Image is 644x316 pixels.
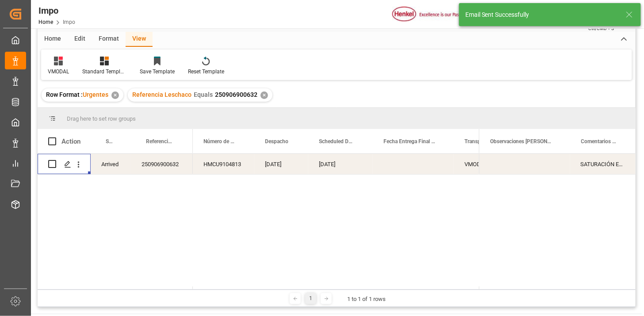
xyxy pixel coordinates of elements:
[261,91,268,99] div: ✕
[454,154,525,174] div: VMODAL / ROFE
[193,154,254,174] div: HMCU9104813
[305,293,316,304] div: 1
[479,154,636,175] div: Press SPACE to select this row.
[91,154,131,174] div: Arrived
[38,4,75,17] div: Impo
[48,68,69,76] div: VMODAL
[140,68,175,76] div: Save Template
[319,138,354,145] span: Scheduled Delivery Date
[265,138,288,145] span: Despacho
[254,154,308,174] div: [DATE]
[203,138,236,145] span: Número de Contenedor
[347,295,386,304] div: 1 to 1 of 1 rows
[46,91,83,98] span: Row Format :
[392,7,467,22] img: Henkel%20logo.jpg_1689854090.jpg
[188,68,224,76] div: Reset Template
[111,91,119,99] div: ✕
[464,138,506,145] span: Transporte Nal. (Nombre#Caja)
[581,138,617,145] span: Comentarios Contenedor
[83,91,108,98] span: Urgentes
[61,137,80,145] div: Action
[38,19,53,25] a: Home
[126,32,153,47] div: View
[92,32,126,47] div: Format
[68,32,92,47] div: Edit
[215,91,257,98] span: 250906900632
[465,10,617,19] div: Email Sent Successfully
[308,154,373,174] div: [DATE]
[131,154,193,174] div: 250906900632
[67,115,136,122] span: Drag here to set row groups
[38,32,68,47] div: Home
[194,91,213,98] span: Equals
[146,138,174,145] span: Referencia Leschaco
[383,138,435,145] span: Fecha Entrega Final en [GEOGRAPHIC_DATA]
[570,154,636,174] div: SATURACIÓN EN TERMINAL PARA PROGRAMAR PREVIO
[132,91,192,98] span: Referencia Leschaco
[490,138,552,145] span: Observaciones [PERSON_NAME] última milla
[38,154,193,175] div: Press SPACE to select this row.
[82,68,126,76] div: Standard Templates
[106,138,112,145] span: Status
